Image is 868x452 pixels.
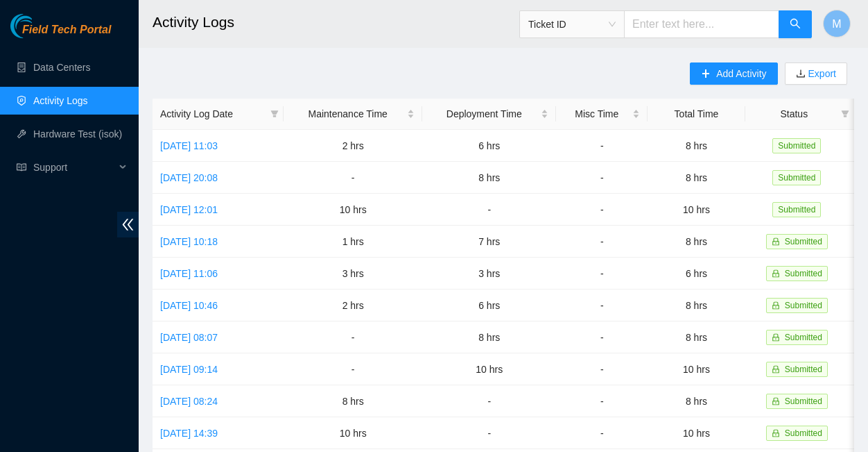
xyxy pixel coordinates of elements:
span: Support [33,153,115,181]
a: Akamai TechnologiesField Tech Portal [10,25,111,43]
td: - [556,130,648,162]
span: lock [772,269,780,278]
span: M [832,15,841,33]
button: downloadExport [785,62,847,85]
span: Submitted [785,333,822,342]
td: 8 hrs [648,130,745,162]
a: [DATE] 08:07 [160,332,218,343]
span: filter [838,103,852,124]
span: Submitted [772,202,821,217]
span: filter [841,110,849,118]
span: filter [270,110,279,118]
td: 2 hrs [284,130,422,162]
td: 10 hrs [284,417,422,449]
span: Submitted [785,269,822,278]
td: 6 hrs [422,130,556,162]
td: 8 hrs [648,226,745,258]
td: 3 hrs [284,258,422,290]
td: - [556,290,648,321]
td: - [556,194,648,226]
span: filter [268,103,281,124]
td: - [422,385,556,417]
span: lock [772,365,780,374]
td: 10 hrs [648,194,745,226]
th: Total Time [648,99,745,130]
a: Activity Logs [33,95,88,106]
td: 10 hrs [648,417,745,449]
button: M [823,10,851,37]
td: - [556,385,648,417]
td: 10 hrs [284,194,422,226]
a: Hardware Test (isok) [33,128,122,140]
span: double-left [117,212,139,237]
td: - [284,162,422,194]
td: - [422,417,556,449]
td: 8 hrs [648,290,745,321]
a: [DATE] 11:03 [160,140,218,151]
a: [DATE] 20:08 [160,172,218,183]
span: Submitted [772,170,821,185]
td: 8 hrs [422,321,556,353]
span: Ticket ID [528,14,616,35]
a: Export [806,68,836,79]
a: [DATE] 14:39 [160,428,218,439]
span: Submitted [785,237,822,246]
a: Data Centers [33,62,90,73]
span: Submitted [785,396,822,406]
td: 8 hrs [422,162,556,194]
td: 8 hrs [648,162,745,194]
span: Add Activity [716,66,766,81]
button: plusAdd Activity [690,62,777,85]
td: - [284,321,422,353]
td: 8 hrs [648,385,745,417]
a: [DATE] 09:14 [160,364,218,375]
td: 8 hrs [648,321,745,353]
td: 6 hrs [422,290,556,321]
span: lock [772,301,780,310]
span: Submitted [785,301,822,310]
td: 2 hrs [284,290,422,321]
span: lock [772,397,780,405]
td: - [556,321,648,353]
a: [DATE] 12:01 [160,204,218,215]
span: Submitted [785,365,822,374]
span: plus [701,69,711,80]
button: search [779,10,812,38]
td: - [556,258,648,290]
span: Submitted [785,428,822,438]
td: 3 hrs [422,258,556,290]
td: 8 hrs [284,385,422,417]
td: - [556,162,648,194]
span: Field Tech Portal [22,24,111,37]
input: Enter text here... [624,10,779,38]
td: 6 hrs [648,258,745,290]
span: Submitted [772,138,821,153]
span: search [790,18,801,31]
a: [DATE] 11:06 [160,268,218,279]
td: 7 hrs [422,226,556,258]
a: [DATE] 08:24 [160,396,218,407]
img: Akamai Technologies [10,14,70,38]
span: download [796,69,806,80]
td: - [556,353,648,385]
td: 10 hrs [648,353,745,385]
a: [DATE] 10:46 [160,300,218,311]
td: - [422,194,556,226]
td: - [284,353,422,385]
td: - [556,226,648,258]
td: 10 hrs [422,353,556,385]
a: [DATE] 10:18 [160,236,218,247]
span: lock [772,333,780,342]
span: Activity Log Date [160,106,265,122]
td: - [556,417,648,449]
span: lock [772,429,780,437]
span: Status [753,106,835,122]
span: lock [772,237,780,246]
span: read [17,162,26,172]
td: 1 hrs [284,226,422,258]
